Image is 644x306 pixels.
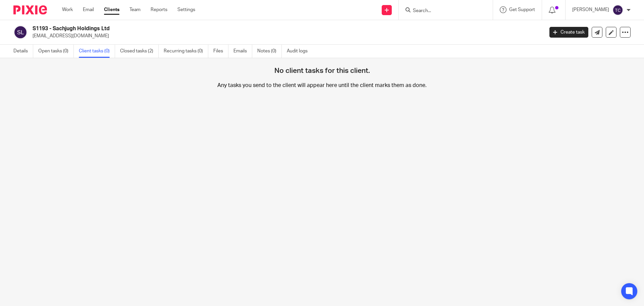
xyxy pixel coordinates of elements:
[612,5,623,15] img: svg%3E
[83,6,94,13] a: Email
[412,8,473,14] input: Search
[233,45,252,58] a: Emails
[79,45,115,58] a: Client tasks (0)
[257,45,282,58] a: Notes (0)
[129,6,141,13] a: Team
[33,25,438,32] h2: S1193 - Sachjugh Holdings Ltd
[164,45,208,58] a: Recurring tasks (0)
[104,6,119,13] a: Clients
[120,45,159,58] a: Closed tasks (2)
[13,45,33,58] a: Details
[151,6,167,13] a: Reports
[287,45,313,58] a: Audit logs
[33,33,539,39] p: [EMAIL_ADDRESS][DOMAIN_NAME]
[509,7,535,12] span: Get Support
[13,5,47,14] img: Pixie
[572,6,609,13] p: [PERSON_NAME]
[107,82,537,119] p: Any tasks you send to the client will appear here until the client marks them as done.
[213,45,228,58] a: Files
[177,6,195,13] a: Settings
[62,6,73,13] a: Work
[549,27,588,38] a: Create task
[13,25,28,39] img: svg%3E
[274,43,370,75] h4: No client tasks for this client.
[38,45,74,58] a: Open tasks (0)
